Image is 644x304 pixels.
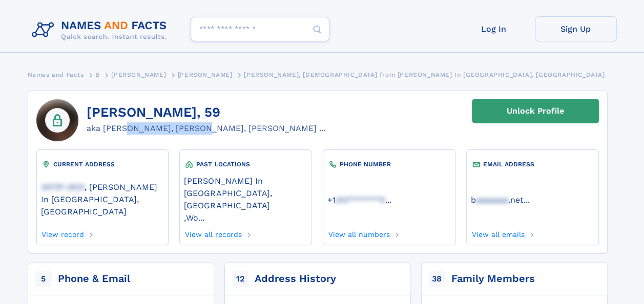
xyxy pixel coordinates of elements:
div: PAST LOCATIONS [184,159,307,169]
span: B [95,71,100,78]
span: [PERSON_NAME] [178,71,233,78]
img: Logo Names and Facts [28,16,175,44]
a: View all numbers [327,227,390,238]
div: PHONE NUMBER [327,159,450,169]
a: B [95,68,100,81]
a: [PERSON_NAME] [178,68,233,81]
input: search input [191,17,329,41]
span: [PERSON_NAME], [DEMOGRAPHIC_DATA] from [PERSON_NAME] In [GEOGRAPHIC_DATA], [GEOGRAPHIC_DATA] [244,71,605,78]
a: View all records [184,227,242,238]
span: 5 [35,271,52,287]
div: Unlock Profile [507,99,564,123]
a: baaaaaaa.net [471,194,524,205]
a: Wo... [186,212,204,223]
span: 12 [232,271,248,287]
div: CURRENT ADDRESS [41,159,164,169]
a: ... [327,195,450,205]
a: Names and Facts [28,68,84,81]
span: 34737-3021 [41,182,85,192]
a: View all emails [471,227,525,238]
a: View record [41,227,85,238]
a: [PERSON_NAME] In [GEOGRAPHIC_DATA], [GEOGRAPHIC_DATA] [184,175,307,210]
div: Address History [255,272,336,286]
a: [PERSON_NAME] [111,68,166,81]
a: Log In [453,16,535,41]
div: Family Members [451,272,535,286]
span: [PERSON_NAME] [111,71,166,78]
h1: [PERSON_NAME], 59 [87,105,325,120]
a: 34737-3021, [PERSON_NAME] In [GEOGRAPHIC_DATA], [GEOGRAPHIC_DATA] [41,181,164,216]
a: Unlock Profile [472,99,599,123]
span: aaaaaaa [476,195,508,205]
div: aka [PERSON_NAME], [PERSON_NAME], [PERSON_NAME] ... [87,122,325,135]
a: Sign Up [535,16,617,41]
button: Search Button [305,17,329,42]
span: 38 [429,271,445,287]
div: , [184,169,307,227]
div: EMAIL ADDRESS [471,159,594,169]
div: Phone & Email [58,272,130,286]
